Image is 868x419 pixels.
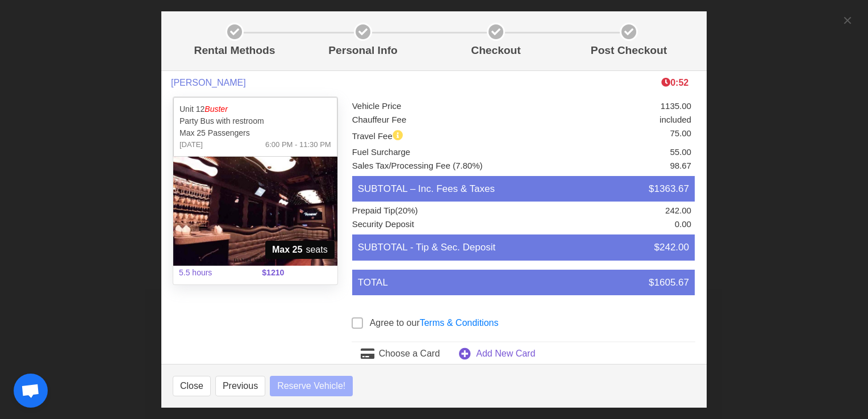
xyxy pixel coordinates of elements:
li: SUBTOTAL - Tip & Sec. Deposit [352,234,695,261]
span: $1363.67 [649,182,689,196]
li: 75.00 [530,127,691,143]
p: Unit 12 [180,103,331,115]
li: included [530,114,691,127]
a: Terms & Conditions [420,318,499,328]
span: $242.00 [654,240,689,255]
li: 1135.00 [530,100,691,114]
li: Security Deposit [352,218,531,232]
div: Open chat [14,374,48,408]
button: Close [173,376,211,396]
li: Prepaid Tip [352,204,531,218]
em: Buster [205,104,227,114]
li: 98.67 [530,160,691,173]
span: (20%) [395,206,418,215]
li: 0.00 [530,218,691,232]
span: [PERSON_NAME] [171,77,246,88]
span: Reserve Vehicle! [277,379,345,393]
p: Personal Info [301,43,425,59]
p: Party Bus with restroom [180,115,331,127]
li: Travel Fee [352,127,531,143]
label: Agree to our [370,316,499,330]
span: seats [265,241,335,259]
li: 242.00 [530,204,691,218]
p: Max 25 Passengers [180,127,331,139]
strong: Max 25 [272,243,302,257]
span: 5.5 hours [172,260,255,286]
img: 12%2002.jpg [173,157,337,266]
b: 0:52 [661,78,688,87]
li: Sales Tax/Processing Fee (7.80%) [352,160,531,173]
span: $1605.67 [649,275,689,290]
p: Checkout [434,43,558,59]
span: Add New Card [476,347,535,361]
button: Reserve Vehicle! [270,376,353,396]
button: Previous [215,376,265,396]
p: Post Checkout [567,43,691,59]
span: Choose a Card [379,347,440,361]
span: The clock is ticking ⁠— this timer shows how long we'll hold this limo during checkout. If time r... [661,78,688,87]
li: Vehicle Price [352,100,531,114]
span: 6:00 PM - 11:30 PM [265,139,331,150]
li: 55.00 [530,146,691,160]
span: [DATE] [180,139,203,150]
p: Rental Methods [177,43,292,59]
li: Fuel Surcharge [352,146,531,160]
li: TOTAL [352,270,695,296]
li: Chauffeur Fee [352,114,531,127]
li: SUBTOTAL – Inc. Fees & Taxes [352,176,695,202]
